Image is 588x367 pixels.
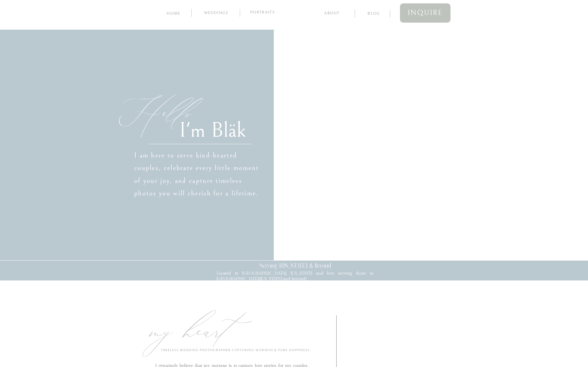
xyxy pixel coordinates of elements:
[200,11,232,17] a: Weddings
[217,271,374,277] p: Located in [GEOGRAPHIC_DATA], [US_STATE] and love serving those in [GEOGRAPHIC_DATA][US_STATE] an...
[134,149,265,173] p: I am here to serve kind-hearted couples, celebrate every little moment of your joy, and capture t...
[408,6,443,20] span: inquire
[165,10,182,16] a: home
[165,118,260,138] h2: I'm Bläk
[155,347,317,357] h2: Timeless Wedding Photographer capturing warmth & pure happiness.⁣
[119,99,194,121] h2: Hello
[362,10,386,16] a: blog
[317,10,346,16] a: about
[228,262,363,274] h2: Serving [US_STATE] & Beyond
[400,3,450,23] a: inquire
[152,315,332,352] h3: my heart
[248,10,277,16] a: Portraits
